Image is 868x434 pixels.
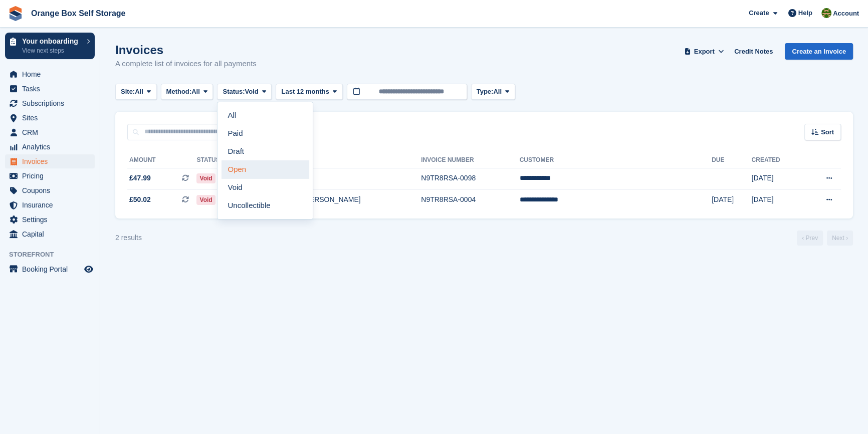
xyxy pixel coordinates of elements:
[421,168,519,189] td: N9TR8RSA-0098
[751,189,803,210] td: [DATE]
[129,173,151,183] span: £47.99
[22,154,82,168] span: Invoices
[22,227,82,241] span: Capital
[5,140,95,154] a: menu
[281,87,329,97] span: Last 12 months
[5,125,95,139] a: menu
[421,152,519,168] th: Invoice Number
[795,231,855,246] nav: Page
[5,111,95,125] a: menu
[161,84,213,100] button: Method: All
[115,43,257,57] h1: Invoices
[5,169,95,183] a: menu
[821,8,831,18] img: SARAH T
[135,87,143,97] span: All
[22,198,82,212] span: Insurance
[286,152,421,168] th: Site
[833,9,859,19] span: Account
[286,189,421,210] td: Long [PERSON_NAME]
[712,152,751,168] th: Due
[22,140,82,154] span: Analytics
[222,142,309,160] a: Draft
[493,87,502,97] span: All
[471,84,515,100] button: Type: All
[115,58,257,70] p: A complete list of invoices for all payments
[9,250,100,260] span: Storefront
[286,168,421,189] td: Beeston
[129,194,151,205] span: £50.02
[751,152,803,168] th: Created
[222,160,309,178] a: Open
[22,111,82,125] span: Sites
[5,262,95,276] a: menu
[27,5,130,22] a: Orange Box Self Storage
[245,87,259,97] span: Void
[121,87,135,97] span: Site:
[166,87,192,97] span: Method:
[22,169,82,183] span: Pricing
[22,262,82,276] span: Booking Portal
[5,227,95,241] a: menu
[682,43,726,60] button: Export
[520,152,712,168] th: Customer
[421,189,519,210] td: N9TR8RSA-0004
[5,67,95,81] a: menu
[5,183,95,197] a: menu
[22,67,82,81] span: Home
[5,82,95,96] a: menu
[694,47,715,57] span: Export
[5,96,95,110] a: menu
[5,154,95,168] a: menu
[191,87,200,97] span: All
[276,84,342,100] button: Last 12 months
[22,46,82,55] p: View next steps
[798,8,812,18] span: Help
[22,212,82,227] span: Settings
[5,198,95,212] a: menu
[22,82,82,96] span: Tasks
[797,231,823,246] a: Previous
[785,43,853,60] a: Create an Invoice
[730,43,777,60] a: Credit Notes
[22,183,82,197] span: Coupons
[5,212,95,227] a: menu
[196,195,215,205] span: Void
[223,87,245,97] span: Status:
[8,6,23,21] img: stora-icon-8386f47178a22dfd0bd8f6a31ec36ba5ce8667c1dd55bd0f319d3a0aa187defe.svg
[115,233,142,243] div: 2 results
[22,96,82,110] span: Subscriptions
[712,189,751,210] td: [DATE]
[751,168,803,189] td: [DATE]
[477,87,494,97] span: Type:
[222,124,309,142] a: Paid
[115,84,157,100] button: Site: All
[22,125,82,139] span: CRM
[827,231,853,246] a: Next
[196,173,215,183] span: Void
[217,84,272,100] button: Status: Void
[821,127,834,137] span: Sort
[222,196,309,214] a: Uncollectible
[127,152,196,168] th: Amount
[222,178,309,196] a: Void
[22,38,82,45] p: Your onboarding
[196,152,238,168] th: Status
[222,106,309,124] a: All
[5,33,95,59] a: Your onboarding View next steps
[749,8,769,18] span: Create
[83,263,95,275] a: Preview store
